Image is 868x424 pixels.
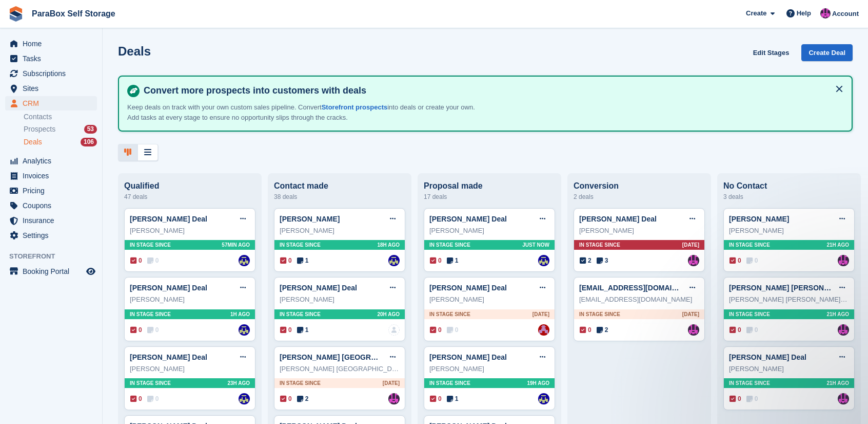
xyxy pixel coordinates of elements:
div: [PERSON_NAME] [429,226,549,236]
span: 0 [280,256,292,265]
div: Conversion [574,181,705,191]
a: Paul Wolfson [388,393,400,404]
span: 18H AGO [377,241,400,249]
a: Storefront prospects [322,103,388,111]
a: menu [5,81,97,96]
a: Prospects 53 [24,124,97,135]
a: [PERSON_NAME] Deal [429,284,507,292]
img: Paul Wolfson [820,8,831,19]
span: 0 [130,394,142,403]
div: 106 [81,138,97,146]
a: [PERSON_NAME] Deal [429,215,507,223]
a: Yan Grandjean [538,324,549,336]
span: 2 [597,325,608,335]
span: 21H AGO [826,310,849,318]
div: 17 deals [424,191,555,203]
span: Deals [24,137,42,147]
span: In stage since [429,241,470,249]
a: Gaspard Frey [239,324,250,336]
div: [PERSON_NAME] [130,294,250,305]
a: menu [5,183,97,198]
div: Contact made [274,181,405,191]
span: 0 [729,256,741,265]
span: 1 [447,256,459,265]
span: 0 [280,325,292,335]
a: Gaspard Frey [388,255,400,266]
div: [PERSON_NAME] [429,294,549,305]
a: [PERSON_NAME] Deal [280,284,357,292]
span: 0 [130,256,142,265]
a: Preview store [85,265,97,278]
span: 1 [297,325,309,335]
div: 47 deals [124,191,255,203]
div: [PERSON_NAME] [429,364,549,374]
span: In stage since [130,310,171,318]
div: [PERSON_NAME] [280,226,400,236]
div: [PERSON_NAME] [130,226,250,236]
a: menu [5,96,97,110]
span: 57MIN AGO [222,241,250,249]
a: menu [5,154,97,168]
img: Gaspard Frey [239,393,250,404]
span: Pricing [23,183,84,198]
span: Prospects [24,124,55,134]
a: Edit Stages [749,44,794,61]
a: [PERSON_NAME] [280,215,340,223]
span: 21H AGO [826,379,849,387]
span: Subscriptions [23,66,84,81]
a: Paul Wolfson [688,255,699,266]
span: 2 [297,394,309,403]
span: Sites [23,81,84,96]
span: 0 [729,394,741,403]
div: [PERSON_NAME] [729,364,849,374]
span: [DATE] [532,310,549,318]
div: [PERSON_NAME] [579,226,699,236]
div: [PERSON_NAME] [729,226,849,236]
p: Keep deals on track with your own custom sales pipeline. Convert into deals or create your own. A... [127,102,486,122]
span: 0 [580,325,591,335]
a: menu [5,264,97,279]
span: Insurance [23,213,84,228]
span: 20H AGO [377,310,400,318]
span: Invoices [23,169,84,183]
div: No Contact [723,181,855,191]
div: 2 deals [574,191,705,203]
a: [PERSON_NAME] Deal [429,353,507,361]
img: Paul Wolfson [838,393,849,404]
span: 0 [280,394,292,403]
div: 53 [84,125,97,134]
span: 0 [746,394,758,403]
a: menu [5,198,97,213]
span: 1H AGO [230,310,250,318]
a: Gaspard Frey [538,393,549,404]
span: 3 [597,256,608,265]
span: In stage since [579,241,620,249]
span: 2 [580,256,591,265]
h4: Convert more prospects into customers with deals [140,85,843,97]
a: menu [5,228,97,243]
span: In stage since [280,310,321,318]
a: [EMAIL_ADDRESS][DOMAIN_NAME] Deal [579,284,722,292]
img: Paul Wolfson [838,255,849,266]
img: Gaspard Frey [538,255,549,266]
span: 0 [746,256,758,265]
span: Settings [23,228,84,243]
span: CRM [23,96,84,110]
a: Contacts [24,112,97,122]
span: 0 [430,256,442,265]
span: In stage since [729,379,770,387]
span: 0 [147,394,159,403]
span: In stage since [729,241,770,249]
span: 0 [729,325,741,335]
span: Create [746,8,766,19]
img: deal-assignee-blank [388,324,400,336]
a: [PERSON_NAME] Deal [729,353,806,361]
img: Paul Wolfson [688,324,699,336]
span: Booking Portal [23,264,84,279]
